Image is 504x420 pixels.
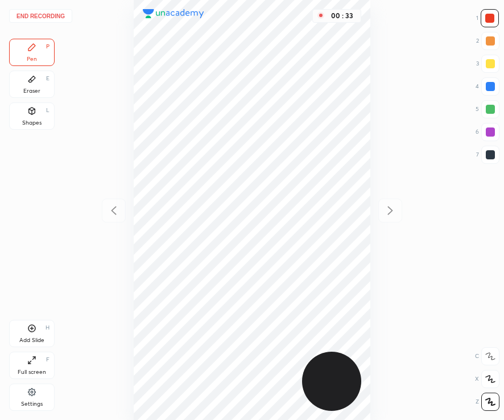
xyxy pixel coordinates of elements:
[475,347,499,365] div: C
[476,32,499,50] div: 2
[329,12,356,20] div: 00 : 33
[476,393,499,411] div: Z
[46,357,49,363] div: F
[476,123,499,141] div: 6
[476,100,499,118] div: 5
[143,9,204,18] img: logo.38c385cc.svg
[23,88,40,94] div: Eraser
[21,401,43,407] div: Settings
[9,9,72,23] button: End recording
[22,120,42,126] div: Shapes
[476,146,499,164] div: 7
[27,56,37,62] div: Pen
[46,44,49,50] div: P
[18,369,46,375] div: Full screen
[46,76,49,81] div: E
[46,325,49,331] div: H
[476,77,499,96] div: 4
[19,337,44,343] div: Add Slide
[475,370,499,388] div: X
[476,9,499,27] div: 1
[476,55,499,73] div: 3
[46,108,49,113] div: L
